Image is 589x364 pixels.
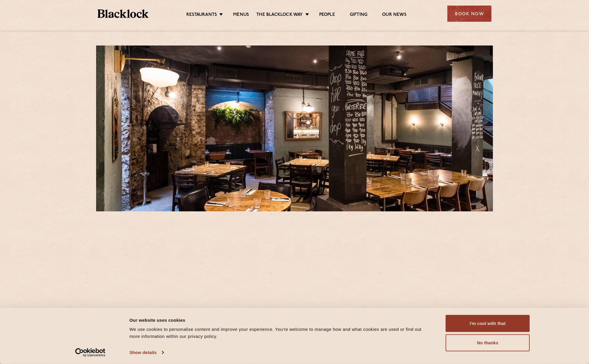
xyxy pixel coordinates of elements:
[446,334,530,351] button: No thanks
[65,348,116,357] a: Usercentrics Cookiebot - opens in a new window
[350,12,367,18] a: Gifting
[98,9,148,18] img: BL_Textured_Logo-footer-cropped.svg
[129,326,432,340] div: We use cookies to personalise content and improve your experience. You're welcome to manage how a...
[447,6,491,22] div: Book Now
[382,12,406,18] a: Our News
[446,315,530,332] button: I'm cool with that
[319,12,335,18] a: People
[233,12,249,18] a: Menus
[186,12,217,18] a: Restaurants
[256,12,303,18] a: The Blacklock Way
[129,316,432,323] div: Our website uses cookies
[129,348,163,357] a: Show details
